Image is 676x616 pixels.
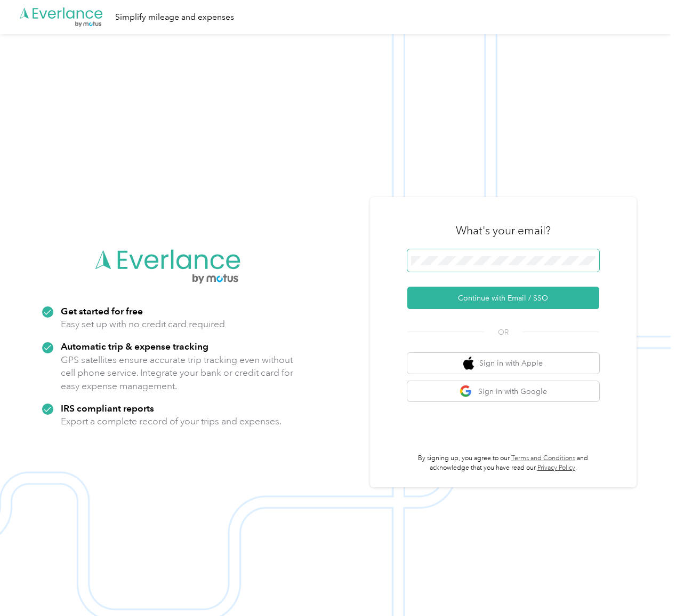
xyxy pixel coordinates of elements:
div: Simplify mileage and expenses [115,11,234,24]
strong: Automatic trip & expense tracking [61,341,208,352]
a: Terms and Conditions [511,454,575,462]
button: google logoSign in with Google [407,381,599,402]
button: apple logoSign in with Apple [407,353,599,374]
span: OR [485,327,522,338]
strong: IRS compliant reports [61,402,154,414]
p: Export a complete record of your trips and expenses. [61,415,281,428]
img: apple logo [463,357,474,370]
strong: Get started for free [61,305,143,317]
button: Continue with Email / SSO [407,287,599,309]
p: Easy set up with no credit card required [61,318,225,331]
p: By signing up, you agree to our and acknowledge that you have read our . [407,454,599,472]
p: GPS satellites ensure accurate trip tracking even without cell phone service. Integrate your bank... [61,353,294,393]
img: google logo [460,385,473,398]
a: Privacy Policy [537,464,575,472]
h3: What's your email? [456,223,551,238]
